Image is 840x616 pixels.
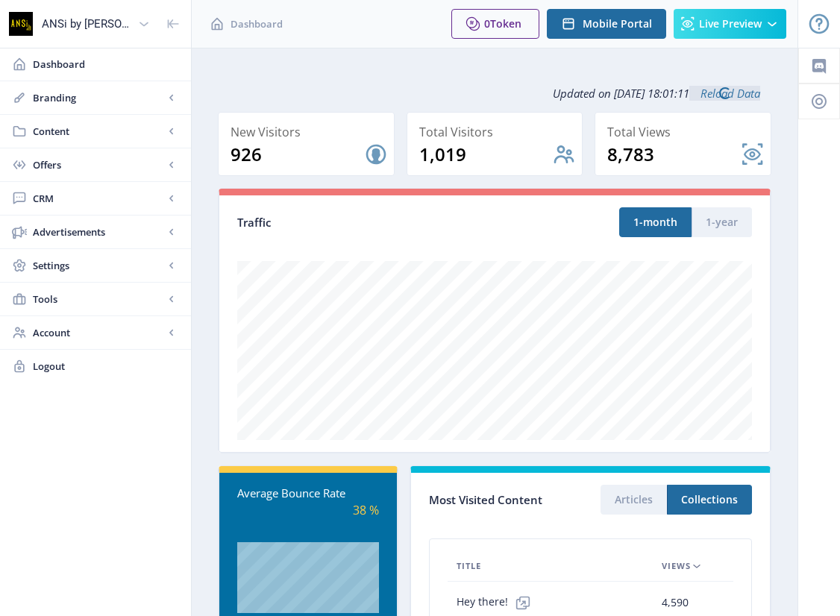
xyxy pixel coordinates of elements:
span: Tools [33,292,164,307]
button: Live Preview [674,9,786,39]
span: Title [457,557,481,575]
button: Mobile Portal [547,9,666,39]
div: ANSi by [PERSON_NAME] [42,7,132,40]
span: 38 % [353,502,379,518]
button: Collections [667,485,752,515]
button: 1-year [692,207,752,237]
span: Branding [33,90,164,105]
span: Account [33,325,164,340]
div: Average Bounce Rate [237,485,379,502]
span: Advertisements [33,224,164,239]
div: Updated on [DATE] 18:01:11 [218,75,771,112]
button: 1-month [619,207,692,237]
div: 1,019 [419,142,553,166]
div: 926 [231,142,364,166]
div: Total Views [607,122,765,142]
span: Content [33,124,164,139]
span: Token [490,16,521,31]
img: properties.app_icon.png [9,12,33,36]
div: Most Visited Content [429,488,590,512]
button: 0Token [451,9,539,39]
a: Reload Data [689,86,760,101]
span: Mobile Portal [583,18,652,30]
div: New Visitors [231,122,388,142]
div: Traffic [237,214,495,231]
span: Dashboard [231,16,283,31]
span: Offers [33,157,164,172]
span: Live Preview [699,18,762,30]
span: Logout [33,359,179,374]
div: Total Visitors [419,122,577,142]
button: Articles [601,485,667,515]
div: 8,783 [607,142,741,166]
span: Views [662,557,691,575]
span: 4,590 [662,594,689,612]
span: CRM [33,191,164,206]
span: Dashboard [33,57,179,72]
span: Settings [33,258,164,273]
